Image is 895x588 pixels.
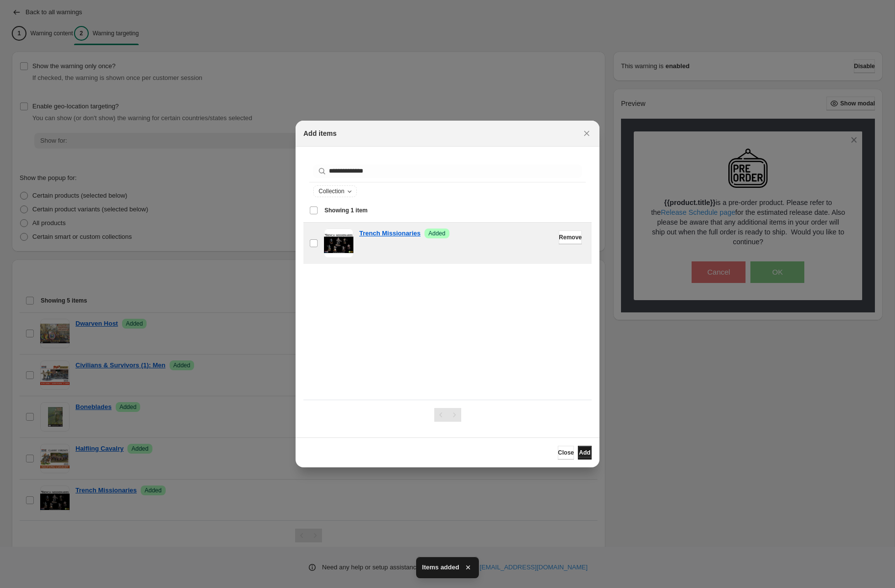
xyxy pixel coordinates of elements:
span: Items added [422,562,459,572]
span: Add [579,449,590,457]
span: Showing 1 item [324,206,368,214]
button: Add [578,446,592,460]
span: Close [558,449,574,457]
span: Remove [559,233,582,241]
button: Close [558,446,574,460]
button: Close [580,127,594,140]
button: Collection [314,186,356,197]
span: Added [428,230,446,237]
h2: Add items [303,128,337,138]
span: Collection [319,187,345,195]
button: Remove [559,230,582,244]
nav: Pagination [434,408,461,422]
a: Trench Missionaries [359,229,421,238]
